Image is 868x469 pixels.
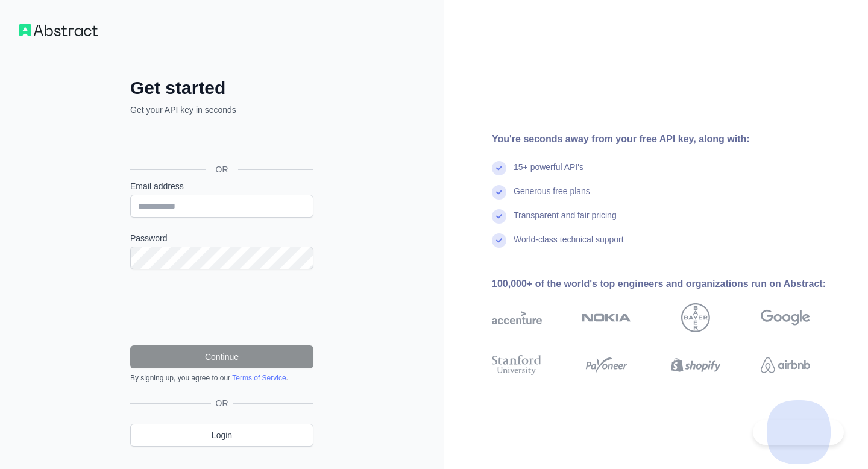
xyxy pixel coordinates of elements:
[211,397,233,409] span: OR
[130,373,313,383] div: By signing up, you agree to our .
[206,163,238,175] span: OR
[514,233,624,257] div: World-class technical support
[130,104,313,116] p: Get your API key in seconds
[492,353,542,377] img: stanford university
[761,303,811,332] img: google
[492,209,506,224] img: check mark
[130,232,313,244] label: Password
[681,303,710,332] img: bayer
[514,209,617,233] div: Transparent and fair pricing
[130,180,313,192] label: Email address
[492,185,506,200] img: check mark
[130,345,313,368] button: Continue
[130,77,313,99] h2: Get started
[492,277,849,291] div: 100,000+ of the world's top engineers and organizations run on Abstract:
[130,424,313,447] a: Login
[130,284,313,331] iframe: reCAPTCHA
[761,353,811,377] img: airbnb
[492,161,506,175] img: check mark
[753,420,844,445] iframe: Toggle Customer Support
[124,129,317,156] iframe: Google ile Oturum Açma Düğmesi
[582,353,632,377] img: payoneer
[582,303,632,332] img: nokia
[232,374,286,382] a: Terms of Service
[671,353,721,377] img: shopify
[514,161,583,185] div: 15+ powerful API's
[492,132,849,146] div: You're seconds away from your free API key, along with:
[19,24,98,36] img: Workflow
[492,233,506,248] img: check mark
[514,185,590,209] div: Generous free plans
[492,303,542,332] img: accenture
